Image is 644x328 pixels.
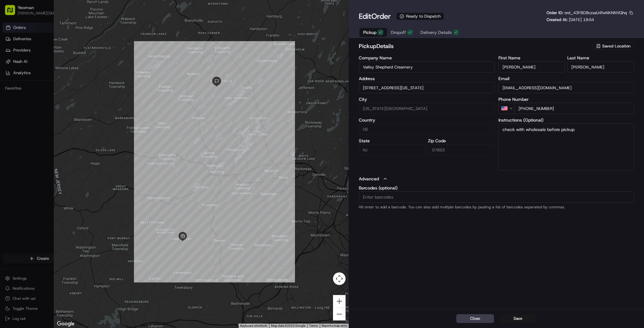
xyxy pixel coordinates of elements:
[371,11,391,21] span: Order
[359,123,494,135] input: Enter country
[51,89,103,100] a: 💻API Documentation
[569,17,594,22] span: [DATE] 19:54
[359,176,379,182] label: Advanced
[547,10,627,16] p: Order ID:
[359,56,494,60] label: Company Name
[13,91,48,97] span: Knowledge Base
[396,13,444,20] div: Ready to Dispatch
[359,76,494,81] label: Address
[359,139,425,143] label: State
[567,61,634,73] input: Enter last name
[55,320,76,328] a: Open this area in Google Maps (opens a new window)
[53,92,58,97] div: 💻
[498,76,634,81] label: Email
[16,41,104,47] input: Clear
[107,62,114,69] button: Start new chat
[333,295,346,308] button: Zoom in
[428,139,495,143] label: Zip Code
[271,324,305,327] span: Map data ©2025 Google
[602,43,630,49] span: Saved Location
[55,320,76,328] img: Google
[391,29,406,36] span: Dropoff
[592,42,634,51] button: Saved Location
[547,17,594,23] p: Created At:
[514,103,634,114] input: Enter phone number
[564,10,627,15] span: ord_43FBD8czssU4fwNKNNVQhq
[498,56,565,60] label: First Name
[359,118,494,122] label: Country
[6,60,18,71] img: 1736555255976-a54dd68f-1ca7-489b-9aae-adbdc363a1c4
[44,106,76,111] a: Powered byPylon
[21,66,80,71] div: We're available if you need us!
[333,308,346,320] button: Zoom out
[359,103,494,114] input: Enter city
[6,25,114,35] p: Welcome 👋
[63,107,76,111] span: Pylon
[21,60,103,66] div: Start new chat
[4,89,51,100] a: 📗Knowledge Base
[498,61,565,73] input: Enter first name
[498,97,634,101] label: Phone Number
[359,144,425,156] input: Enter state
[359,61,494,73] input: Enter company name
[359,176,634,182] button: Advanced
[456,314,494,323] button: Close
[359,97,494,101] label: City
[6,92,11,97] div: 📗
[359,186,634,190] label: Barcodes (optional)
[359,191,634,203] input: Enter barcodes
[359,42,591,51] h2: pickup Details
[59,91,101,97] span: API Documentation
[498,82,634,93] input: Enter email
[499,314,537,323] button: Save
[240,324,267,328] button: Keyboard shortcuts
[322,324,347,327] a: Report a map error
[420,29,452,36] span: Delivery Details
[333,272,346,285] button: Map camera controls
[359,11,391,21] h1: Edit
[6,6,19,19] img: Nash
[567,56,634,60] label: Last Name
[363,29,376,36] span: Pickup
[428,144,495,156] input: Enter zip code
[359,205,634,210] p: Hit enter to add a barcode. You can also add multiple barcodes by pasting a list of barcodes sepa...
[359,82,494,93] input: 50 Fairmount Rd, Long Valley, NJ 07853, USA
[498,118,634,122] label: Instructions (Optional)
[498,123,634,171] textarea: check with wholesale before pickup
[309,324,318,327] a: Terms (opens in new tab)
